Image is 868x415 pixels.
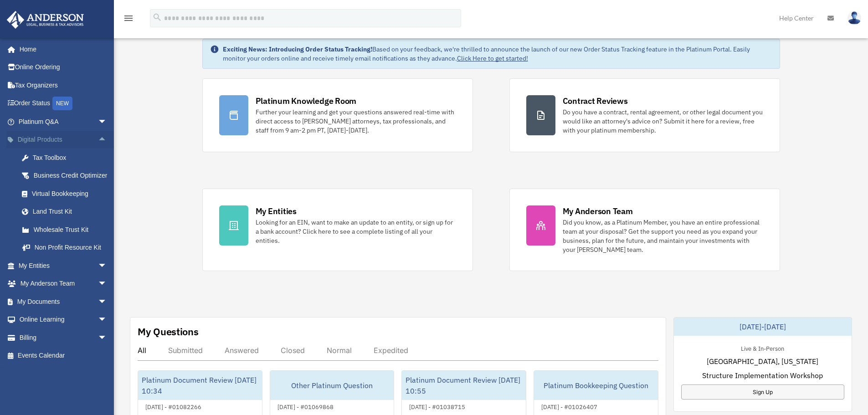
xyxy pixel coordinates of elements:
[98,131,116,149] span: arrow_drop_up
[32,206,109,217] div: Land Trust Kit
[270,371,394,400] div: Other Platinum Question
[509,78,780,152] a: Contract Reviews Do you have a contract, rental agreement, or other legal document you would like...
[13,220,121,239] a: Wholesale Trust Kit
[98,113,116,131] span: arrow_drop_down
[734,343,791,353] div: Live & In-Person
[457,54,528,62] a: Click Here to get started!
[13,167,121,185] a: Business Credit Optimizer
[374,346,408,355] div: Expedited
[707,356,818,367] span: [GEOGRAPHIC_DATA], [US_STATE]
[32,170,109,181] div: Business Credit Optimizer
[152,12,162,22] i: search
[223,45,372,53] strong: Exciting News: Introducing Order Status Tracking!
[563,205,633,217] div: My Anderson Team
[138,346,146,355] div: All
[6,131,121,149] a: Digital Productsarrow_drop_up
[32,224,109,236] div: Wholesale Trust Kit
[6,40,116,58] a: Home
[563,108,763,135] div: Do you have a contract, rental agreement, or other legal document you would like an attorney's ad...
[138,401,209,411] div: [DATE] - #01082266
[847,11,861,25] img: User Pic
[702,370,823,381] span: Structure Implementation Workshop
[138,371,262,400] div: Platinum Document Review [DATE] 10:34
[270,401,341,411] div: [DATE] - #01069868
[98,328,116,347] span: arrow_drop_down
[534,401,605,411] div: [DATE] - #01026407
[52,97,72,110] div: NEW
[6,347,121,365] a: Events Calendar
[202,78,473,152] a: Platinum Knowledge Room Further your learning and get your questions answered real-time with dire...
[6,328,121,347] a: Billingarrow_drop_down
[202,189,473,271] a: My Entities Looking for an EIN, want to make an update to an entity, or sign up for a bank accoun...
[402,371,526,400] div: Platinum Document Review [DATE] 10:55
[4,11,87,29] img: Anderson Advisors Platinum Portal
[281,346,305,355] div: Closed
[13,239,121,257] a: Non Profit Resource Kit
[6,113,121,131] a: Platinum Q&Aarrow_drop_down
[138,325,199,338] div: My Questions
[32,188,109,200] div: Virtual Bookkeeping
[32,152,109,164] div: Tax Toolbox
[123,13,134,24] i: menu
[13,149,121,167] a: Tax Toolbox
[256,95,357,107] div: Platinum Knowledge Room
[256,218,456,245] div: Looking for an EIN, want to make an update to an entity, or sign up for a bank account? Click her...
[6,311,121,329] a: Online Learningarrow_drop_down
[563,95,628,107] div: Contract Reviews
[256,108,456,135] div: Further your learning and get your questions answered real-time with direct access to [PERSON_NAM...
[6,94,121,113] a: Order StatusNEW
[98,256,116,275] span: arrow_drop_down
[6,275,121,293] a: My Anderson Teamarrow_drop_down
[509,189,780,271] a: My Anderson Team Did you know, as a Platinum Member, you have an entire professional team at your...
[6,256,121,275] a: My Entitiesarrow_drop_down
[98,311,116,329] span: arrow_drop_down
[98,275,116,293] span: arrow_drop_down
[563,218,763,254] div: Did you know, as a Platinum Member, you have an entire professional team at your disposal? Get th...
[6,76,121,94] a: Tax Organizers
[534,371,658,400] div: Platinum Bookkeeping Question
[256,205,297,217] div: My Entities
[6,58,121,77] a: Online Ordering
[32,242,109,253] div: Non Profit Resource Kit
[168,346,203,355] div: Submitted
[13,203,121,221] a: Land Trust Kit
[402,401,473,411] div: [DATE] - #01038715
[327,346,352,355] div: Normal
[13,184,121,203] a: Virtual Bookkeeping
[223,45,772,63] div: Based on your feedback, we're thrilled to announce the launch of our new Order Status Tracking fe...
[225,346,259,355] div: Answered
[98,292,116,311] span: arrow_drop_down
[674,318,852,336] div: [DATE]-[DATE]
[123,16,134,24] a: menu
[681,384,844,400] a: Sign Up
[6,292,121,311] a: My Documentsarrow_drop_down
